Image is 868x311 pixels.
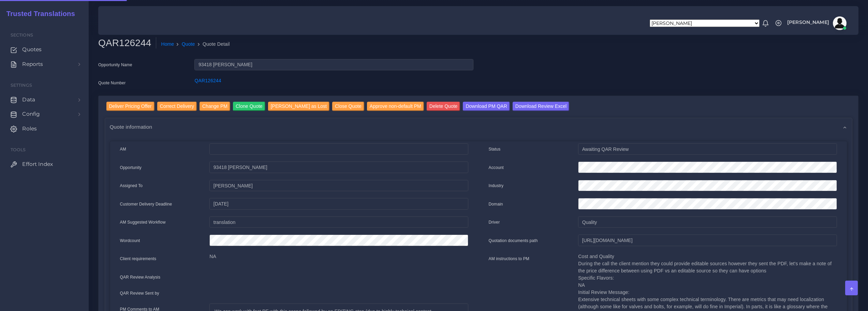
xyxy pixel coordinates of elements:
label: Opportunity Name [98,62,132,68]
a: QAR126244 [194,78,221,83]
a: Home [161,41,174,48]
label: AM Suggested Workflow [120,219,166,225]
label: Customer Delivery Deadline [120,201,172,207]
div: Quote information [105,118,852,136]
input: Clone Quote [233,102,265,111]
label: Assigned To [120,183,143,189]
label: Industry [489,183,504,189]
label: Account [489,165,504,171]
span: Config [22,110,40,118]
span: Reports [22,60,43,68]
a: Effort Index [5,157,84,171]
input: [PERSON_NAME] as Lost [268,102,329,111]
h2: Trusted Translations [2,10,75,18]
a: Data [5,93,84,107]
label: Quotation documents path [489,238,538,244]
span: Settings [11,83,32,88]
input: pm [209,180,468,192]
input: Correct Delivery [157,102,197,111]
a: [PERSON_NAME]avatar [784,16,849,30]
a: Reports [5,57,84,71]
span: Effort Index [22,160,53,168]
span: Roles [22,125,37,132]
label: QAR Review Analysis [120,274,161,280]
h2: QAR126244 [98,37,156,49]
span: Tools [11,147,26,152]
input: Download Review Excel [513,102,569,111]
a: Trusted Translations [2,8,75,19]
p: NA [209,253,468,260]
input: Close Quote [332,102,364,111]
label: Domain [489,201,503,207]
input: Download PM QAR [463,102,510,111]
span: [PERSON_NAME] [787,20,829,25]
span: Sections [11,32,33,38]
span: Data [22,96,35,103]
a: Quotes [5,42,84,57]
label: AM instructions to PM [489,256,530,262]
li: Quote Detail [195,41,230,48]
a: Config [5,107,84,121]
a: Roles [5,122,84,136]
span: Quotes [22,46,42,53]
label: Driver [489,219,500,225]
input: Approve non-default PM [367,102,424,111]
img: avatar [833,16,847,30]
label: AM [120,146,126,152]
span: Quote information [110,123,152,131]
a: Quote [182,41,195,48]
input: Delete Quote [427,102,460,111]
label: Opportunity [120,165,142,171]
label: Wordcount [120,238,140,244]
input: Deliver Pricing Offer [106,102,155,111]
label: Status [489,146,501,152]
label: Client requirements [120,256,157,262]
label: Quote Number [98,80,126,86]
input: Change PM [200,102,230,111]
label: QAR Review Sent by [120,290,159,296]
